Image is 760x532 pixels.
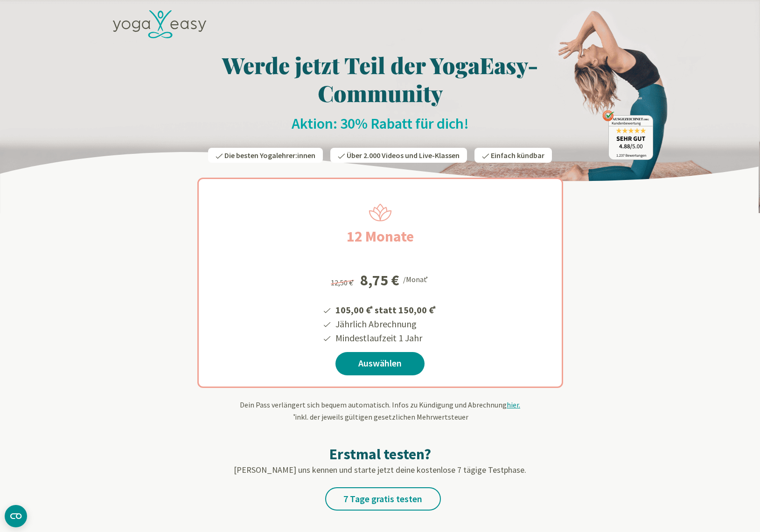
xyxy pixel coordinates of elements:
img: ausgezeichnet_badge.png [602,110,653,160]
a: Auswählen [335,352,425,375]
span: hier. [507,400,520,409]
h1: Werde jetzt Teil der YogaEasy-Community [107,51,653,107]
div: Dein Pass verlängert sich bequem automatisch. Infos zu Kündigung und Abrechnung [107,399,653,422]
li: 105,00 € statt 150,00 € [334,301,438,317]
h2: Aktion: 30% Rabatt für dich! [107,114,653,133]
span: Die besten Yogalehrer:innen [224,151,315,160]
span: inkl. der jeweils gültigen gesetzlichen Mehrwertsteuer [292,412,468,421]
div: /Monat [403,273,430,285]
li: Jährlich Abrechnung [334,317,438,331]
span: Einfach kündbar [491,151,544,160]
div: 8,75 € [360,273,399,288]
button: CMP-Widget öffnen [5,505,27,527]
a: 7 Tage gratis testen [325,487,441,511]
p: [PERSON_NAME] uns kennen und starte jetzt deine kostenlose 7 tägige Testphase. [107,463,653,476]
h2: Erstmal testen? [107,445,653,463]
h2: 12 Monate [324,225,436,248]
span: 12,50 € [331,278,356,287]
span: Über 2.000 Videos und Live-Klassen [347,151,460,160]
li: Mindestlaufzeit 1 Jahr [334,331,438,345]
